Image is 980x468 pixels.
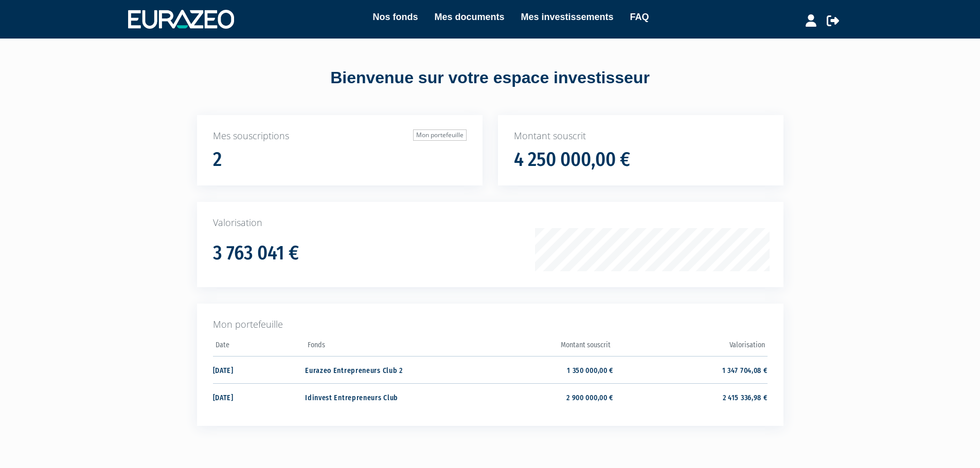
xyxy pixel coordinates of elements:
[459,383,613,410] td: 2 900 000,00 €
[305,383,459,410] td: Idinvest Entrepreneurs Club
[613,356,767,383] td: 1 347 704,08 €
[305,338,459,357] th: Fonds
[630,10,649,24] a: FAQ
[514,129,768,143] p: Montant souscrit
[413,129,467,141] a: Mon portefeuille
[213,383,306,410] td: [DATE]
[613,383,767,410] td: 2 415 336,98 €
[514,149,630,171] h1: 4 250 000,00 €
[213,216,768,230] p: Valorisation
[213,318,768,331] p: Mon portefeuille
[434,10,504,24] a: Mes documents
[372,10,418,24] a: Nos fonds
[305,356,459,383] td: Eurazeo Entrepreneurs Club 2
[459,356,613,383] td: 1 350 000,00 €
[213,129,467,143] p: Mes souscriptions
[213,242,299,264] h1: 3 763 041 €
[174,66,807,90] div: Bienvenue sur votre espace investisseur
[459,338,613,357] th: Montant souscrit
[213,356,306,383] td: [DATE]
[213,338,306,357] th: Date
[213,149,222,171] h1: 2
[128,10,234,28] img: 1732889491-logotype_eurazeo_blanc_rvb.png
[521,10,613,24] a: Mes investissements
[613,338,767,357] th: Valorisation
